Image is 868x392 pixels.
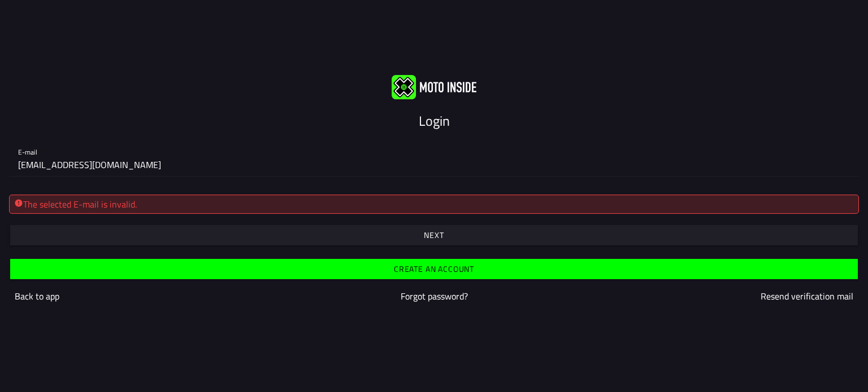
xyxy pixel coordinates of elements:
[761,289,853,303] a: Resend verification mail
[419,111,450,131] ion-text: Login
[10,259,858,279] ion-button: Create an account
[15,289,59,303] a: Back to app
[401,289,468,303] a: Forgot password?
[18,153,850,176] input: E-mail
[14,197,854,211] div: The selected E-mail is invalid.
[14,199,23,208] ion-icon: alert
[424,231,444,239] ion-text: Next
